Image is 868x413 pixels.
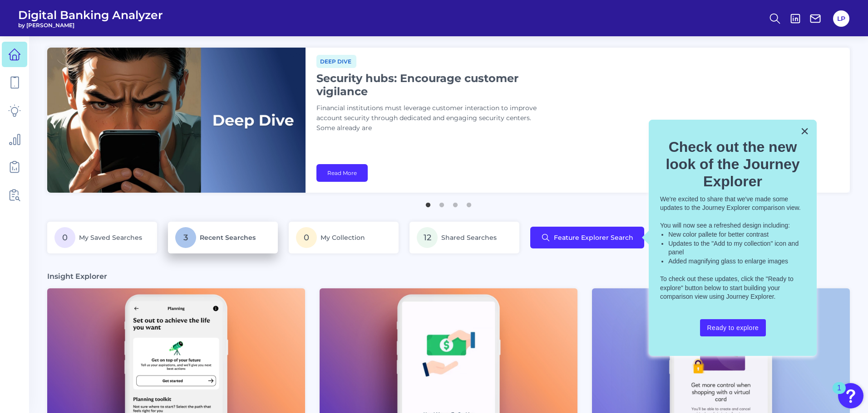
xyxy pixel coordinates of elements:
button: Close [800,124,809,138]
span: Feature Explorer Search [554,234,633,241]
button: 2 [437,198,446,207]
span: Recent Searches [200,233,256,242]
span: My Collection [321,233,365,242]
button: 4 [464,198,473,207]
button: 3 [451,198,460,207]
h3: Insight Explorer [47,272,107,281]
button: LP [833,10,849,27]
span: by [PERSON_NAME] [18,22,163,29]
div: 1 [837,388,841,400]
span: 3 [175,227,196,248]
p: You will now see a refreshed design including: [660,221,805,230]
h1: Security hubs: Encourage customer vigilance [316,72,543,98]
span: Digital Banking Analyzer [18,8,163,22]
p: To check out these updates, click the "Ready to explore" button below to start building your comp... [660,275,805,301]
span: 0 [54,227,75,248]
span: My Saved Searches [79,233,142,242]
img: bannerImg [47,48,306,193]
li: Added magnifying glass to enlarge images [668,257,805,266]
span: 12 [417,227,438,248]
p: We're excited to share that we've made some updates to the Journey Explorer comparison view. [660,195,805,213]
li: Updates to the "Add to my collection" icon and panel [668,239,805,257]
span: Deep dive [316,55,356,68]
span: 0 [296,227,317,248]
h2: Check out the new look of the Journey Explorer [660,138,805,190]
a: Read More [316,164,368,182]
li: New color pallete for better contrast [668,230,805,239]
span: Shared Searches [441,233,497,242]
p: Financial institutions must leverage customer interaction to improve account security through ded... [316,103,543,133]
button: 1 [424,198,433,207]
button: Ready to explore [700,319,766,336]
button: Open Resource Center, 1 new notification [838,383,863,408]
